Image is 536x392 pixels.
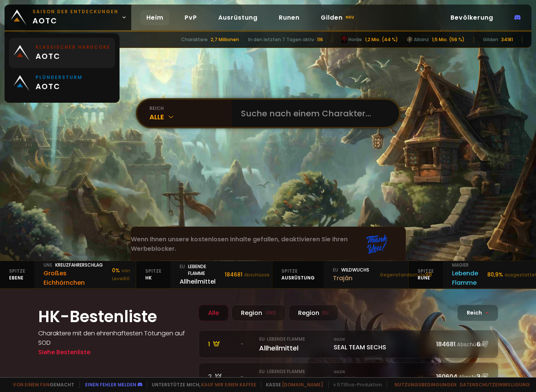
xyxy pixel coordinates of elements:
[259,343,298,353] font: Allheilmittel
[188,263,206,276] font: Lebende Flamme
[418,268,434,274] font: Spitze
[85,381,136,388] a: Einen Fehler melden
[146,13,163,22] font: Heim
[334,369,345,375] font: Gilde
[298,309,319,317] font: Region
[33,8,118,15] font: Saison der Entdeckungen
[241,373,243,380] font: -
[281,275,315,281] font: Ausrüstung
[457,341,485,348] font: Abschüsse
[181,36,208,43] font: Charaktere
[380,272,425,278] font: Gegenstandsstufe
[436,372,457,381] font: 160604
[259,336,264,342] font: eu
[9,38,115,68] a: Klassischer Hardcoreaotc
[36,51,61,62] font: aotc
[459,373,486,381] font: Abschüsse
[354,381,357,388] font: -
[395,381,457,388] a: Nutzungsbedingungen
[477,372,480,381] font: 3
[317,36,323,43] font: 116
[9,268,25,274] font: Spitze
[265,309,276,316] font: UNS
[348,36,362,43] font: Horde
[38,329,185,347] font: Charaktere mit den ehrenhaftesten Tötungen auf SOD
[486,309,489,316] font: -
[145,268,162,274] font: Spitze
[33,15,57,26] font: aotc
[136,261,272,288] a: SpitzeHKeuLebende FlammeAllheilmittel184681Abschüsse
[180,263,185,270] font: eu
[241,341,243,347] font: -
[432,36,465,43] font: 1,5 Mio. (56 %)
[244,272,270,278] font: Abschüsse
[149,112,164,122] font: Alle
[112,267,115,274] font: 0
[334,343,386,352] font: SEAL TEAM SECHS
[180,277,216,286] font: Allheilmittel
[208,372,212,381] font: 2
[9,275,23,281] font: Ebene
[179,10,203,25] a: PvP
[414,36,429,43] font: Allianz
[38,348,90,357] a: Siehe Bestenliste
[124,275,130,282] font: 60
[36,44,110,50] font: Klassischer Hardcore
[477,340,480,349] font: 6
[342,36,347,43] img: Horde
[282,381,323,388] a: [DOMAIN_NAME]
[452,269,478,287] font: Lebende Flamme
[273,10,306,25] a: Runen
[264,336,266,342] font: ·
[315,10,362,25] a: Gildenneu
[115,267,120,274] font: %
[5,5,131,30] a: Saison der Entdeckungenaotc
[248,36,314,43] font: In den letzten 7 Tagen aktiv
[201,381,256,388] a: kauf mir einen Kaffee
[199,363,498,390] a: 2 -eu· Lebende FlammeKekoz GildeSEAL TEAM SECHS160604Abschüsse3
[145,275,152,281] font: HK
[149,105,164,111] font: Reich
[218,13,258,22] font: Ausrüstung
[407,36,412,43] img: Horde
[9,68,115,98] a: Plündersturmaotc
[341,267,369,273] font: Wildwuchs
[334,336,345,342] font: Gilde
[333,267,338,273] font: eu
[267,369,305,375] font: Lebende Flamme
[266,381,281,388] font: Kasse
[460,381,530,388] a: Datenschutzeinwilligung
[483,36,498,43] font: Gilden
[264,369,266,375] font: ·
[436,340,455,349] font: 184681
[13,381,50,388] a: Von einem Fan
[225,271,242,278] font: 184681
[140,10,169,25] a: Heim
[365,36,398,43] font: 1,2 Mio. (44 %)
[208,340,210,349] font: 1
[259,376,279,385] font: Kekoz
[499,271,503,278] font: %
[321,13,343,22] font: Gilden
[131,227,406,261] iframe: Werbung
[337,381,354,388] font: 5735ca
[279,13,300,22] font: Runen
[208,309,219,317] font: Alle
[267,336,305,342] font: Lebende Flamme
[487,271,499,278] font: 80,9
[259,369,264,375] font: eu
[444,10,499,25] a: Bevölkerung
[241,309,262,317] font: Region
[333,274,353,282] font: Trajân
[272,261,409,288] a: SpitzeAusrüstungeuWildwuchsTrajânGegenstandsstufe98
[451,13,493,22] font: Bevölkerung
[212,10,264,25] a: Ausrüstung
[281,268,298,274] font: Spitze
[322,309,329,316] font: EU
